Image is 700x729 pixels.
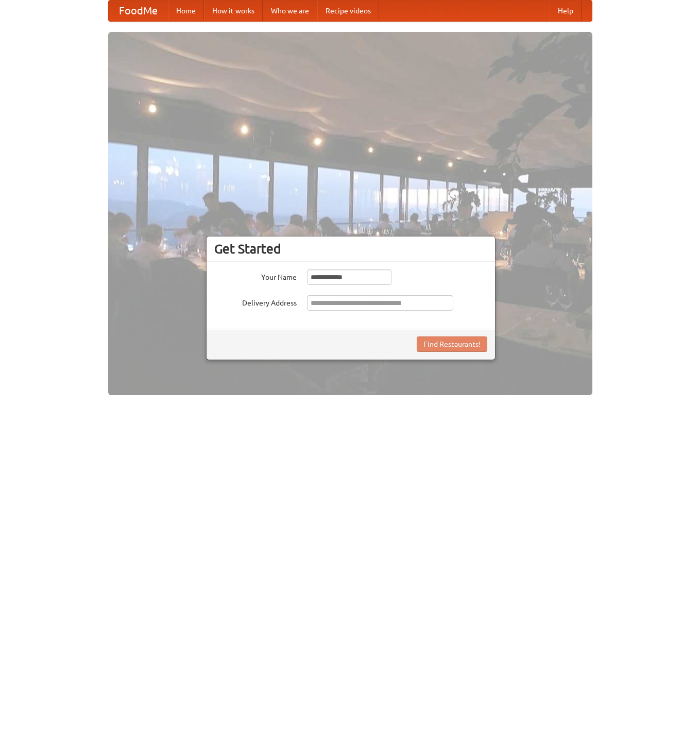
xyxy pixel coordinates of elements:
[317,1,379,21] a: Recipe videos
[214,269,297,282] label: Your Name
[263,1,317,21] a: Who we are
[214,241,487,257] h3: Get Started
[204,1,263,21] a: How it works
[550,1,582,21] a: Help
[214,295,297,308] label: Delivery Address
[417,336,487,352] button: Find Restaurants!
[109,1,168,21] a: FoodMe
[168,1,204,21] a: Home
